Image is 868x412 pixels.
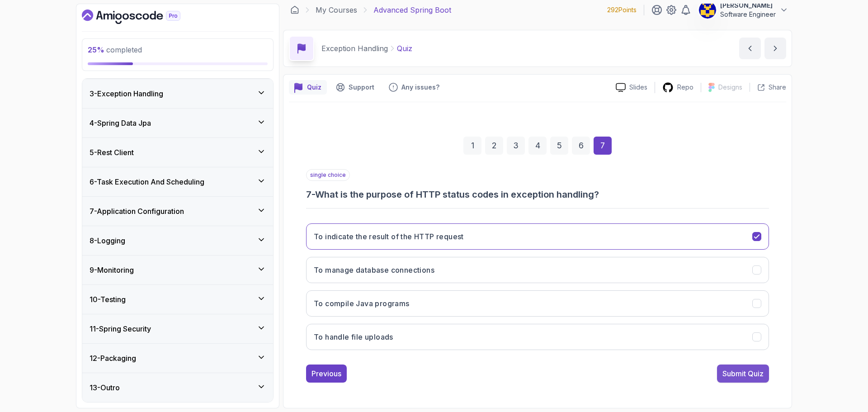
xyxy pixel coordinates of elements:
[722,368,764,379] div: Submit Quiz
[90,88,163,99] h3: 3 - Exception Handling
[82,373,273,402] button: 13-Outro
[720,1,776,10] p: [PERSON_NAME]
[90,147,134,158] h3: 5 - Rest Client
[90,353,136,364] h3: 12 - Packaging
[314,231,464,242] h3: To indicate the result of the HTTP request
[90,323,151,334] h3: 11 - Spring Security
[314,298,410,309] h3: To compile Java programs
[90,382,120,393] h3: 13 - Outro
[314,265,434,275] h3: To manage database connections
[607,5,637,14] p: 292 Points
[82,109,273,137] button: 4-Spring Data Jpa
[609,83,655,92] a: Slides
[82,344,273,373] button: 12-Packaging
[90,235,125,246] h3: 8 - Logging
[307,83,321,92] p: Quiz
[90,294,126,305] h3: 10 - Testing
[88,45,142,54] span: completed
[289,80,327,95] button: quiz button
[311,368,341,379] div: Previous
[82,79,273,108] button: 3-Exception Handling
[764,38,786,59] button: next content
[550,137,568,155] div: 5
[739,38,761,59] button: previous content
[330,80,380,95] button: Support button
[316,5,357,15] a: My Courses
[306,257,769,283] button: To manage database connections
[314,331,393,342] h3: To handle file uploads
[90,118,151,128] h3: 4 - Spring Data Jpa
[88,45,104,54] span: 25 %
[82,256,273,284] button: 9-Monitoring
[397,43,412,54] p: Quiz
[698,1,788,19] button: user profile image[PERSON_NAME]Software Engineer
[290,5,299,14] a: Dashboard
[306,188,769,201] h3: 7 - What is the purpose of HTTP status codes in exception handling?
[463,137,481,155] div: 1
[594,137,612,155] div: 7
[82,285,273,314] button: 10-Testing
[373,5,451,15] p: Advanced Spring Boot
[485,137,503,155] div: 2
[321,43,388,54] p: Exception Handling
[90,206,184,217] h3: 7 - Application Configuration
[306,324,769,350] button: To handle file uploads
[699,1,716,19] img: user profile image
[572,137,590,155] div: 6
[82,9,201,24] a: Dashboard
[629,83,647,92] p: Slides
[720,10,776,19] p: Software Engineer
[306,365,347,383] button: Previous
[90,265,134,275] h3: 9 - Monitoring
[306,169,350,181] p: single choice
[507,137,525,155] div: 3
[750,83,786,92] button: Share
[82,138,273,167] button: 5-Rest Client
[82,167,273,196] button: 6-Task Execution And Scheduling
[677,83,693,92] p: Repo
[82,226,273,255] button: 8-Logging
[717,365,769,383] button: Submit Quiz
[401,83,439,92] p: Any issues?
[769,83,786,92] p: Share
[528,137,547,155] div: 4
[90,176,204,187] h3: 6 - Task Execution And Scheduling
[82,197,273,226] button: 7-Application Configuration
[655,82,701,93] a: Repo
[383,80,445,95] button: Feedback button
[718,83,742,92] p: Designs
[349,83,374,92] p: Support
[82,314,273,343] button: 11-Spring Security
[306,223,769,250] button: To indicate the result of the HTTP request
[306,290,769,317] button: To compile Java programs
